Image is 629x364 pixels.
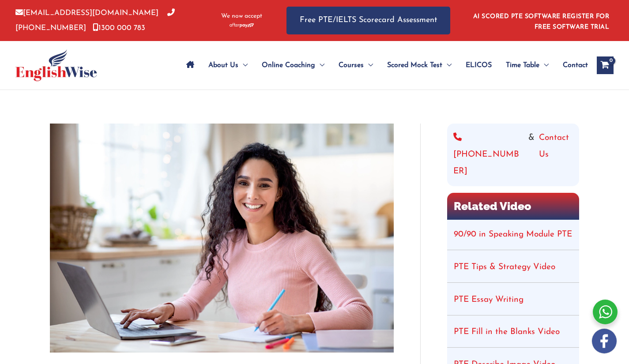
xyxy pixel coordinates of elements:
[466,50,492,81] span: ELICOS
[468,6,614,35] aside: Header Widget 1
[539,130,573,180] a: Contact Us
[499,50,556,81] a: Time TableMenu Toggle
[380,50,459,81] a: Scored Mock TestMenu Toggle
[447,193,579,220] h2: Related Video
[15,9,175,31] a: [PHONE_NUMBER]
[339,50,364,81] span: Courses
[563,50,588,81] span: Contact
[93,24,145,32] a: 1300 000 783
[238,50,248,81] span: Menu Toggle
[442,50,452,81] span: Menu Toggle
[539,50,549,81] span: Menu Toggle
[230,23,254,28] img: Afterpay-Logo
[201,50,255,81] a: About UsMenu Toggle
[286,7,450,34] a: Free PTE/IELTS Scorecard Assessment
[453,130,524,180] a: [PHONE_NUMBER]
[592,329,617,353] img: white-facebook.png
[454,328,560,336] a: PTE Fill in the Blanks Video
[597,56,614,74] a: View Shopping Cart, empty
[454,296,524,304] a: PTE Essay Writing
[364,50,373,81] span: Menu Toggle
[453,130,573,180] div: &
[221,12,262,21] span: We now accept
[208,50,238,81] span: About Us
[315,50,324,81] span: Menu Toggle
[331,50,380,81] a: CoursesMenu Toggle
[506,50,539,81] span: Time Table
[255,50,331,81] a: Online CoachingMenu Toggle
[459,50,499,81] a: ELICOS
[15,49,97,81] img: cropped-ew-logo
[454,230,572,239] a: 90/90 in Speaking Module PTE
[387,50,442,81] span: Scored Mock Test
[179,50,588,81] nav: Site Navigation: Main Menu
[15,9,158,17] a: [EMAIL_ADDRESS][DOMAIN_NAME]
[262,50,315,81] span: Online Coaching
[473,13,610,30] a: AI SCORED PTE SOFTWARE REGISTER FOR FREE SOFTWARE TRIAL
[556,50,588,81] a: Contact
[454,263,555,271] a: PTE Tips & Strategy Video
